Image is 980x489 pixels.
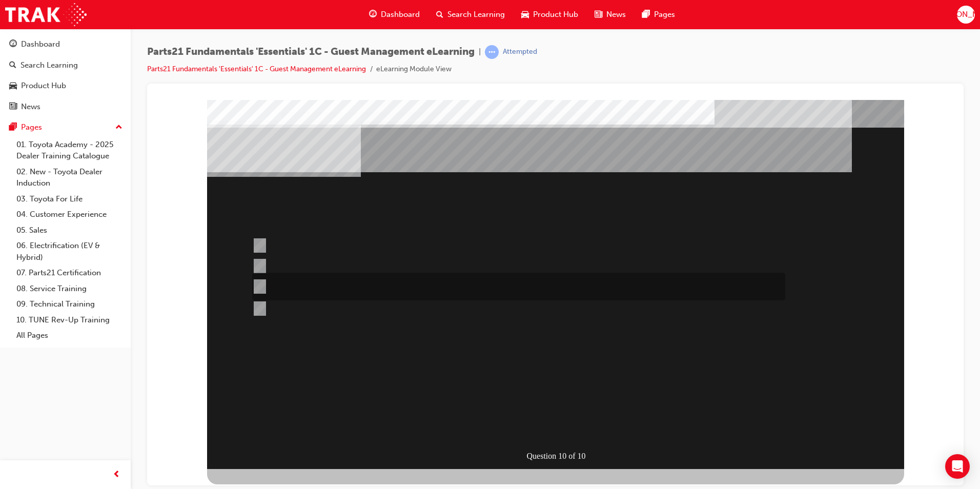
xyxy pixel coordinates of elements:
button: Pages [4,118,127,137]
span: car-icon [9,81,17,91]
a: 02. New - Toyota Dealer Induction [12,164,127,191]
a: pages-iconPages [634,4,683,25]
span: prev-icon [113,468,120,481]
div: Open Intercom Messenger [945,454,970,479]
span: search-icon [9,61,16,70]
a: Search Learning [4,56,127,75]
li: eLearning Module View [376,64,452,75]
span: Dashboard [381,9,420,21]
a: 09. Technical Training [12,296,127,312]
span: search-icon [436,8,443,21]
span: pages-icon [642,8,650,21]
span: Search Learning [447,9,505,21]
a: 03. Toyota For Life [12,191,127,207]
a: car-iconProduct Hub [513,4,586,25]
div: Question 10 of 10 [370,349,446,364]
span: pages-icon [9,123,17,132]
span: Parts21 Fundamentals 'Essentials' 1C - Guest Management eLearning [147,46,475,58]
a: 07. Parts21 Certification [12,265,127,281]
a: News [4,97,127,116]
a: guage-iconDashboard [361,4,428,25]
a: Parts21 Fundamentals 'Essentials' 1C - Guest Management eLearning [147,65,366,73]
a: 08. Service Training [12,281,127,297]
div: Multiple Choice Quiz [52,369,749,396]
span: | [479,46,481,58]
a: All Pages [12,328,127,343]
img: Trak [5,3,87,26]
a: Dashboard [4,35,127,54]
a: search-iconSearch Learning [428,4,513,25]
button: [PERSON_NAME] [957,6,975,24]
span: news-icon [595,8,602,21]
span: guage-icon [369,8,377,21]
div: News [21,101,40,113]
div: Attempted [503,47,537,57]
a: 04. Customer Experience [12,207,127,222]
a: 10. TUNE Rev-Up Training [12,312,127,328]
span: up-icon [115,121,122,134]
span: learningRecordVerb_ATTEMPT-icon [485,45,499,59]
a: Product Hub [4,76,127,95]
div: Search Learning [21,59,78,71]
a: 05. Sales [12,222,127,238]
div: Product Hub [21,80,66,92]
button: DashboardSearch LearningProduct HubNews [4,33,127,118]
span: Pages [654,9,675,21]
a: 06. Electrification (EV & Hybrid) [12,238,127,265]
a: news-iconNews [586,4,634,25]
span: News [606,9,626,21]
span: car-icon [521,8,529,21]
div: Pages [21,121,42,133]
span: Product Hub [533,9,578,21]
span: news-icon [9,103,17,112]
div: Dashboard [21,38,60,50]
a: 01. Toyota Academy - 2025 Dealer Training Catalogue [12,137,127,164]
span: guage-icon [9,40,17,49]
